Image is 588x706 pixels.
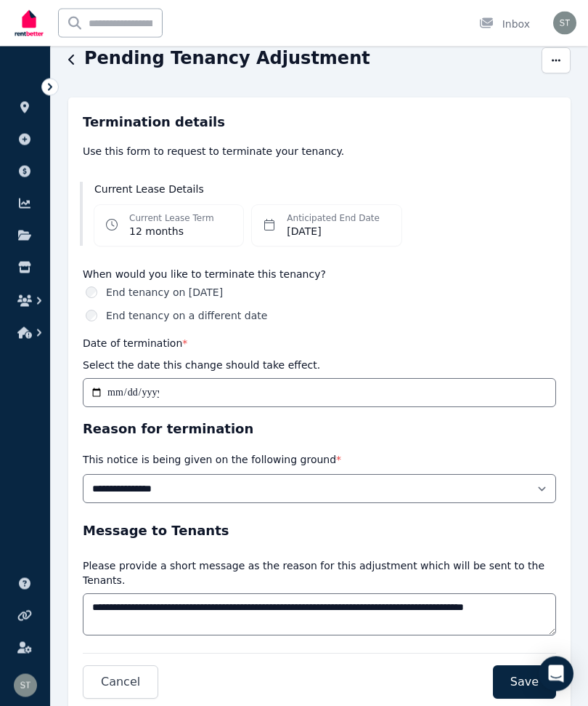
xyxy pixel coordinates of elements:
div: Inbox [479,17,530,31]
span: Save [510,674,539,691]
h3: Current Lease Details [94,182,559,197]
dt: Anticipated End Date [287,213,380,225]
p: Use this form to request to terminate your tenancy. [83,145,556,159]
dd: [DATE] [287,225,380,239]
dt: Current Lease Term [129,213,214,225]
img: RentBetter [12,5,46,41]
button: Cancel [83,666,158,699]
span: Cancel [101,674,140,691]
div: Open Intercom Messenger [539,657,573,691]
label: End tenancy on a different date [106,309,267,324]
p: Select the date this change should take effect. [83,358,320,373]
label: End tenancy on [DATE] [106,286,223,300]
h3: Reason for termination [83,420,556,440]
img: Sonia Thomson [14,674,37,697]
span: ORGANISE [12,80,57,90]
p: Please provide a short message as the reason for this adjustment which will be sent to the Tenants. [83,559,556,588]
label: This notice is being given on the following ground [83,454,341,466]
img: Sonia Thomson [553,12,576,35]
h3: Termination details [83,113,556,133]
h1: Pending Tenancy Adjustment [84,47,370,71]
h3: Message to Tenants [83,521,556,542]
label: When would you like to terminate this tenancy? [83,270,556,280]
label: Date of termination [83,338,187,350]
button: Save [493,666,556,699]
dd: 12 months [129,225,214,239]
